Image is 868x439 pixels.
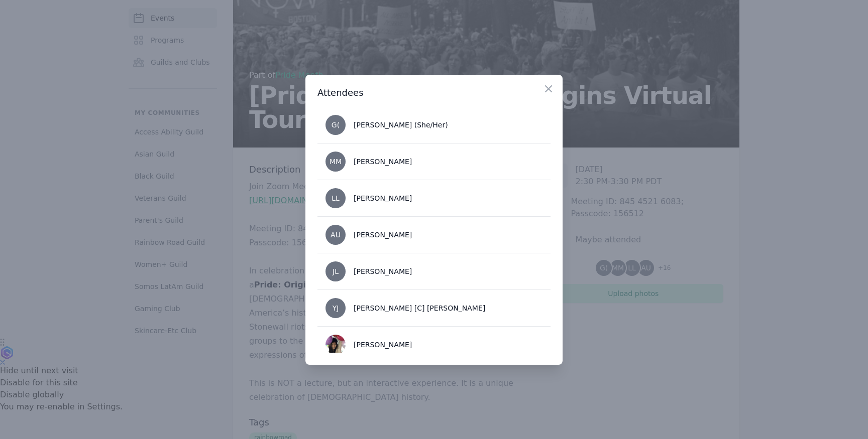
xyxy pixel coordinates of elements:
[354,303,485,313] div: [PERSON_NAME] [C] [PERSON_NAME]
[354,266,412,276] div: [PERSON_NAME]
[331,231,341,238] span: AU
[354,230,412,240] div: [PERSON_NAME]
[333,305,339,312] span: YJ
[332,121,340,128] span: G(
[354,340,412,350] div: [PERSON_NAME]
[317,87,551,99] h3: Attendees
[333,268,339,275] span: JL
[354,157,412,167] div: [PERSON_NAME]
[354,193,412,203] div: [PERSON_NAME]
[332,195,340,202] span: LL
[354,120,448,130] div: [PERSON_NAME] (She/Her)
[330,158,342,165] span: MM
